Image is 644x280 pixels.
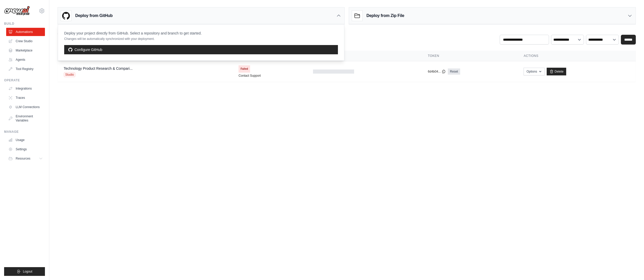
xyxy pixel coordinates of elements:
th: URL [307,51,422,61]
p: Deploy your project directly from GitHub. Select a repository and branch to get started. [64,31,202,36]
div: Manage [4,130,45,134]
p: Manage and monitor your active crew automations from this dashboard. [58,36,172,41]
a: Usage [6,136,45,144]
h3: Deploy from Zip File [366,13,404,19]
a: Crew Studio [6,37,45,45]
div: Build [4,22,45,26]
span: Studio [64,72,75,77]
a: Traces [6,94,45,102]
div: Operate [4,78,45,82]
a: Integrations [6,84,45,93]
a: Delete [547,68,566,75]
span: Logout [23,269,32,274]
h3: Deploy from GitHub [75,13,112,19]
a: Settings [6,145,45,153]
a: Agents [6,56,45,64]
a: Tool Registry [6,65,45,73]
img: GitHub Logo [61,11,71,21]
button: Logout [4,267,45,276]
img: Logo [4,6,30,16]
th: Token [422,51,517,61]
button: Resources [6,154,45,163]
a: Technology Product Research & Compari... [64,66,132,71]
th: Crew [58,51,232,61]
a: Contact Support [239,74,261,78]
a: Automations [6,28,45,36]
button: 6d4b04... [428,69,446,74]
p: Changes will be automatically synchronized with your deployment. [64,37,202,41]
a: Marketplace [6,46,45,55]
a: LLM Connections [6,103,45,111]
a: Reset [448,68,460,75]
span: Resources [16,156,30,161]
th: Actions [517,51,636,61]
h2: Automations Live [58,29,172,36]
a: Configure GitHub [64,45,338,54]
span: Failed [239,65,250,73]
button: Options [524,68,544,75]
a: Environment Variables [6,112,45,125]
